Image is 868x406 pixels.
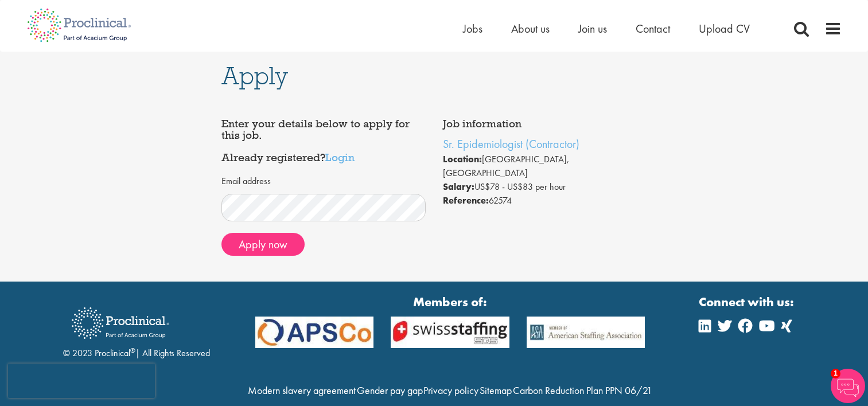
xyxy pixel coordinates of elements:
[382,317,518,348] img: APSCo
[831,369,865,403] img: Chatbot
[443,180,647,194] li: US$78 - US$83 per hour
[578,21,607,36] a: Join us
[423,384,478,397] a: Privacy policy
[636,21,670,36] a: Contact
[130,346,135,355] sup: ®
[63,299,178,347] img: Proclinical Recruitment
[443,181,474,193] strong: Salary:
[221,175,271,188] label: Email address
[357,384,423,397] a: Gender pay gap
[511,21,550,36] a: About us
[325,150,355,164] a: Login
[831,369,840,378] span: 1
[443,118,647,130] h4: Job information
[443,194,489,206] strong: Reference:
[463,21,482,36] a: Jobs
[63,299,210,360] div: © 2023 Proclinical | All Rights Reserved
[221,60,288,91] span: Apply
[443,136,579,151] a: Sr. Epidemiologist (Contractor)
[255,293,645,311] strong: Members of:
[443,153,647,180] li: [GEOGRAPHIC_DATA], [GEOGRAPHIC_DATA]
[518,317,654,348] img: APSCo
[699,293,796,311] strong: Connect with us:
[221,233,305,256] button: Apply now
[248,384,356,397] a: Modern slavery agreement
[443,194,647,208] li: 62574
[221,118,426,163] h4: Enter your details below to apply for this job. Already registered?
[443,153,482,165] strong: Location:
[8,364,155,398] iframe: reCAPTCHA
[247,317,383,348] img: APSCo
[513,384,652,397] a: Carbon Reduction Plan PPN 06/21
[480,384,512,397] a: Sitemap
[699,21,750,36] a: Upload CV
